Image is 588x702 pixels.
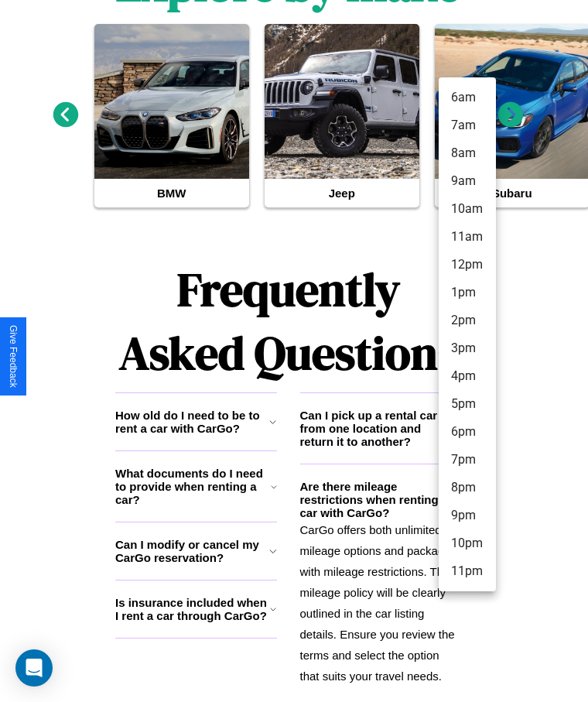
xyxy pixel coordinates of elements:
li: 10pm [439,529,496,557]
li: 6am [439,84,496,111]
li: 12pm [439,251,496,279]
li: 9am [439,167,496,195]
li: 11am [439,223,496,251]
li: 7pm [439,446,496,474]
li: 9pm [439,502,496,529]
li: 8am [439,139,496,167]
li: 8pm [439,474,496,502]
li: 7am [439,111,496,139]
li: 2pm [439,306,496,334]
li: 5pm [439,390,496,418]
li: 3pm [439,334,496,362]
li: 4pm [439,362,496,390]
li: 10am [439,195,496,223]
li: 11pm [439,557,496,585]
li: 1pm [439,279,496,306]
div: Give Feedback [8,325,19,388]
li: 6pm [439,418,496,446]
div: Open Intercom Messenger [15,649,53,687]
